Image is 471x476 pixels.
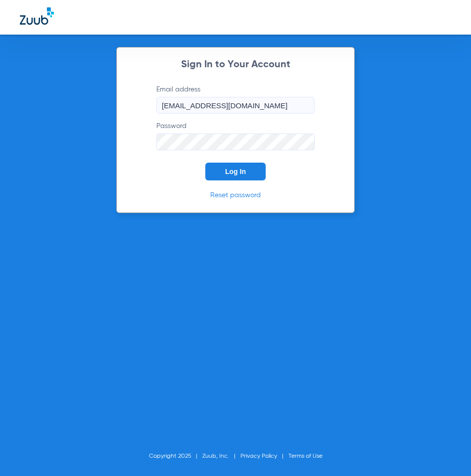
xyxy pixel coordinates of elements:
[20,7,54,25] img: Zuub Logo
[288,453,323,459] a: Terms of Use
[205,163,266,180] button: Log In
[156,97,315,114] input: Email address
[225,168,246,175] span: Log In
[202,451,240,461] li: Zuub, Inc.
[141,60,330,70] h2: Sign In to Your Account
[149,451,202,461] li: Copyright 2025
[156,121,315,150] label: Password
[240,453,277,459] a: Privacy Policy
[156,133,315,150] input: Password
[156,85,315,114] label: Email address
[210,192,261,199] a: Reset password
